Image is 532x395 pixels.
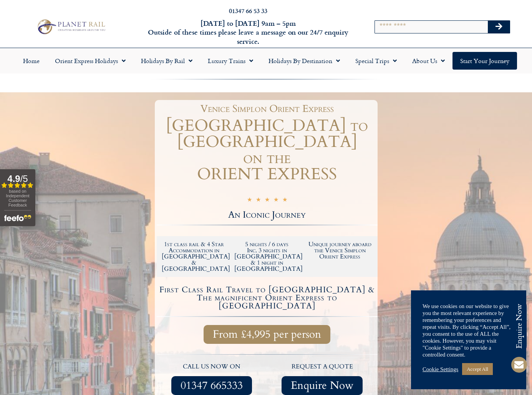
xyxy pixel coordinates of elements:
[4,52,528,70] nav: Menu
[291,381,353,390] span: Enquire Now
[247,195,287,205] div: 5/5
[204,325,330,344] a: From £4,995 per person
[273,196,278,205] i: ★
[157,118,378,182] h1: [GEOGRAPHIC_DATA] to [GEOGRAPHIC_DATA] on the ORIENT EXPRESS
[307,241,373,260] h2: Unique journey aboard the Venice Simplon Orient Express
[133,52,200,70] a: Holidays by Rail
[423,303,515,358] div: We use cookies on our website to give you the most relevant experience by remembering your prefer...
[15,52,47,70] a: Home
[144,19,353,46] h6: [DATE] to [DATE] 9am – 5pm Outside of these times please leave a message on our 24/7 enquiry serv...
[282,196,287,205] i: ★
[35,18,107,35] img: Planet Rail Train Holidays Logo
[171,376,252,395] a: 01347 665333
[271,362,374,372] p: request a quote
[229,6,267,15] a: 01347 66 53 33
[256,196,261,205] i: ★
[261,52,348,70] a: Holidays by Destination
[213,330,321,339] span: From £4,995 per person
[162,241,227,272] h2: 1st class rail & 4 Star Accommodation in [GEOGRAPHIC_DATA] & [GEOGRAPHIC_DATA]
[282,376,363,395] a: Enquire Now
[161,104,374,114] h1: Venice Simplon Orient Express
[47,52,133,70] a: Orient Express Holidays
[404,52,452,70] a: About Us
[181,381,243,390] span: 01347 665333
[157,210,378,220] h2: An Iconic Journey
[161,362,264,372] p: call us now on
[158,286,376,310] h4: First Class Rail Travel to [GEOGRAPHIC_DATA] & The magnificent Orient Express to [GEOGRAPHIC_DATA]
[348,52,404,70] a: Special Trips
[488,21,510,33] button: Search
[265,196,270,205] i: ★
[452,52,517,70] a: Start your Journey
[423,366,458,373] a: Cookie Settings
[234,241,300,272] h2: 5 nights / 6 days Inc. 3 nights in [GEOGRAPHIC_DATA] & 1 night in [GEOGRAPHIC_DATA]
[247,196,252,205] i: ★
[200,52,261,70] a: Luxury Trains
[462,363,493,375] a: Accept All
